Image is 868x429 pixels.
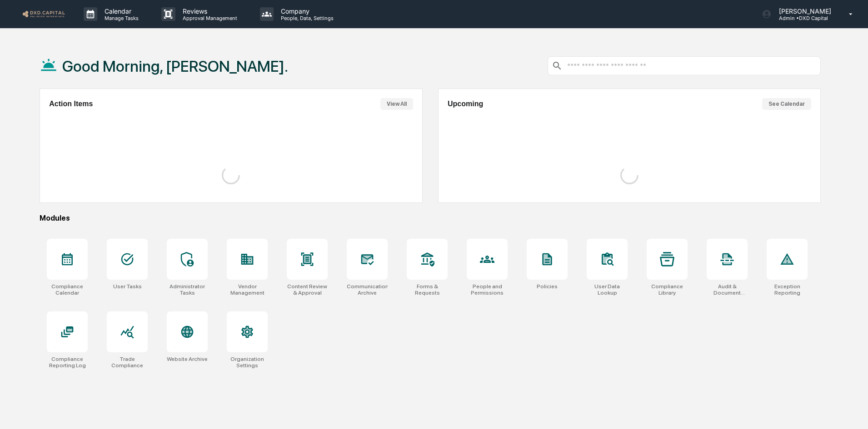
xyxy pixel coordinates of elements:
div: Trade Compliance [107,356,148,369]
div: Website Archive [167,356,208,362]
div: Administrator Tasks [167,283,208,296]
button: View All [380,98,413,110]
h2: Upcoming [448,100,483,108]
div: Communications Archive [347,283,388,296]
button: See Calendar [762,98,811,110]
p: Admin • DXD Capital [772,15,836,21]
p: Approval Management [175,15,242,21]
h2: Action Items [49,100,93,108]
div: User Data Lookup [587,283,628,296]
p: Company [274,7,338,15]
div: Organization Settings [227,356,268,369]
p: Manage Tasks [97,15,143,21]
img: logo [22,10,65,18]
div: People and Permissions [467,283,508,296]
h1: Good Morning, [PERSON_NAME]. [62,57,288,75]
div: Audit & Document Logs [707,283,748,296]
div: Compliance Calendar [47,283,88,296]
div: Content Review & Approval [287,283,328,296]
div: Vendor Management [227,283,268,296]
p: [PERSON_NAME] [772,7,836,15]
div: Policies [537,283,558,290]
div: User Tasks [113,283,142,290]
div: Modules [40,214,821,222]
p: Calendar [97,7,143,15]
p: People, Data, Settings [274,15,338,21]
div: Compliance Library [647,283,688,296]
div: Exception Reporting [767,283,808,296]
div: Compliance Reporting Log [47,356,88,369]
p: Reviews [175,7,242,15]
div: Forms & Requests [407,283,448,296]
